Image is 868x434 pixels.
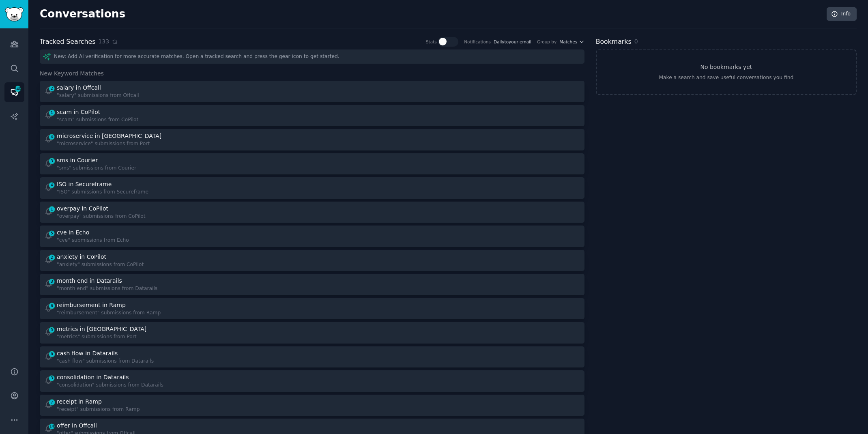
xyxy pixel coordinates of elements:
[57,237,129,244] div: "cve" submissions from Echo
[40,322,584,344] a: 5metrics in [GEOGRAPHIC_DATA]"metrics" submissions from Port
[48,134,56,140] span: 4
[48,230,56,236] span: 5
[57,406,140,413] div: "receipt" submissions from Ramp
[40,395,584,416] a: 7receipt in Ramp"receipt" submissions from Ramp
[14,86,21,92] span: 840
[57,140,163,148] div: "microservice" submissions from Port
[57,228,89,237] div: cve in Echo
[559,39,577,45] span: Matches
[40,202,584,223] a: 1overpay in CoPilot"overpay" submissions from CoPilot
[57,358,154,365] div: "cash flow" submissions from Datarails
[57,261,144,269] div: "anxiety" submissions from CoPilot
[40,370,584,392] a: 3consolidation in Datarails"consolidation" submissions from Datarails
[57,333,148,341] div: "metrics" submissions from Port
[40,226,584,247] a: 5cve in Echo"cve" submissions from Echo
[40,69,104,78] span: New Keyword Matches
[57,382,163,389] div: "consolidation" submissions from Datarails
[57,373,129,382] div: consolidation in Datarails
[464,39,491,45] div: Notifications
[57,156,98,165] div: sms in Courier
[57,180,112,189] div: ISO in Secureframe
[40,153,584,175] a: 3sms in Courier"sms" submissions from Courier
[48,206,56,212] span: 1
[57,92,139,99] div: "salary" submissions from Offcall
[57,189,148,196] div: "ISO" submissions from Secureframe
[48,158,56,164] span: 3
[48,86,56,91] span: 2
[40,346,584,368] a: 8cash flow in Datarails"cash flow" submissions from Datarails
[48,279,56,284] span: 3
[57,301,126,309] div: reimbursement in Ramp
[40,177,584,199] a: 4ISO in Secureframe"ISO" submissions from Secureframe
[40,8,125,21] h2: Conversations
[48,182,56,188] span: 4
[48,375,56,381] span: 3
[57,325,146,333] div: metrics in [GEOGRAPHIC_DATA]
[48,303,56,309] span: 6
[48,351,56,357] span: 8
[98,37,109,46] span: 133
[596,37,632,47] h2: Bookmarks
[57,165,136,172] div: "sms" submissions from Courier
[40,274,584,295] a: 3month end in Datarails"month end" submissions from Datarails
[426,39,437,45] div: Stats
[5,7,24,21] img: GummySearch logo
[40,129,584,150] a: 4microservice in [GEOGRAPHIC_DATA]"microservice" submissions from Port
[659,74,793,82] div: Make a search and save useful conversations you find
[57,116,138,124] div: "scam" submissions from CoPilot
[57,285,157,292] div: "month end" submissions from Datarails
[537,39,556,45] div: Group by
[40,298,584,320] a: 6reimbursement in Ramp"reimbursement" submissions from Ramp
[634,38,638,45] span: 0
[57,421,97,430] div: offer in Offcall
[700,63,752,71] h3: No bookmarks yet
[494,39,531,44] a: Dailytoyour email
[57,132,161,140] div: microservice in [GEOGRAPHIC_DATA]
[57,204,108,213] div: overpay in CoPilot
[48,255,56,260] span: 2
[57,253,106,261] div: anxiety in CoPilot
[596,49,857,95] a: No bookmarks yetMake a search and save useful conversations you find
[40,37,95,47] h2: Tracked Searches
[57,277,122,285] div: month end in Datarails
[40,81,584,102] a: 2salary in Offcall"salary" submissions from Offcall
[57,213,146,220] div: "overpay" submissions from CoPilot
[40,49,584,64] div: New: Add AI verification for more accurate matches. Open a tracked search and press the gear icon...
[40,105,584,127] a: 1scam in CoPilot"scam" submissions from CoPilot
[48,400,56,405] span: 7
[827,7,857,21] a: Info
[57,349,118,358] div: cash flow in Datarails
[48,110,56,116] span: 1
[48,327,56,333] span: 5
[559,39,584,45] button: Matches
[57,309,161,317] div: "reimbursement" submissions from Ramp
[57,84,101,92] div: salary in Offcall
[57,108,100,116] div: scam in CoPilot
[4,82,24,102] a: 840
[57,397,102,406] div: receipt in Ramp
[40,250,584,271] a: 2anxiety in CoPilot"anxiety" submissions from CoPilot
[48,423,56,429] span: 14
